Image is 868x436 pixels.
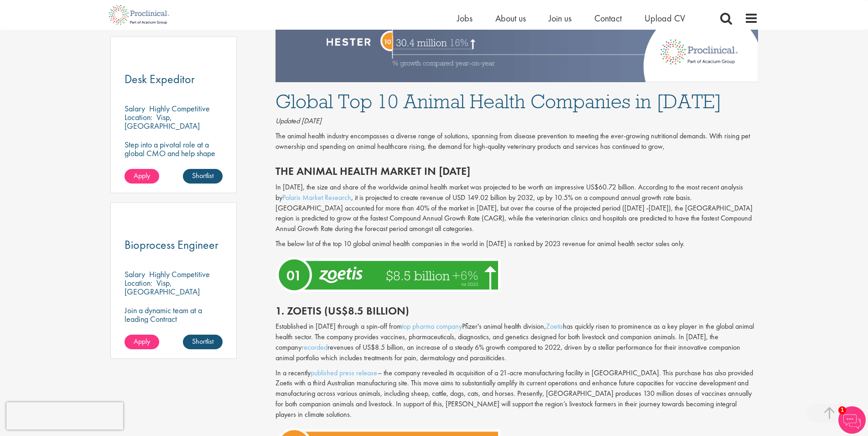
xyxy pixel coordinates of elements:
[311,368,378,378] a: published press release
[282,193,351,202] a: Polaris Market Research
[275,305,758,317] h2: 1. Zoetis (US$8.5 billion)
[594,12,622,24] a: Contact
[275,239,758,249] p: The below list of the top 10 global animal health companies in the world in [DATE] is ranked by 2...
[275,116,322,126] i: Updated [DATE]
[275,165,758,177] h2: The Animal Health Market in [DATE]
[134,336,150,346] span: Apply
[546,321,563,331] a: Zoetis
[838,406,846,414] span: 1
[125,237,218,252] span: Bioprocess Engineer
[495,12,526,24] a: About us
[125,269,145,279] span: Salary
[125,103,145,114] span: Salary
[275,368,758,420] p: In a recently – the company revealed its acquisition of a 21-acre manufacturing facility in [GEOG...
[549,12,572,24] a: Join us
[125,169,159,184] a: Apply
[149,103,210,114] p: Highly Competitive
[125,71,195,87] span: Desk Expeditor
[183,335,223,349] a: Shortlist
[275,131,758,152] p: The animal health industry encompasses a diverse range of solutions, spanning from disease preven...
[125,74,223,85] a: Desk Expeditor
[125,140,223,166] p: Step into a pivotal role at a global CMO and help shape the future of healthcare.
[149,269,210,279] p: Highly Competitive
[125,335,159,349] a: Apply
[125,278,152,288] span: Location:
[402,321,462,331] a: top pharma company
[457,12,473,24] a: Jobs
[134,171,150,180] span: Apply
[125,112,152,122] span: Location:
[183,169,223,184] a: Shortlist
[125,278,200,297] p: Visp, [GEOGRAPHIC_DATA]
[838,406,866,434] img: Chatbot
[275,321,758,363] p: Established in [DATE] through a spin-off from Pfizer's animal health division, has quickly risen ...
[125,112,200,131] p: Visp, [GEOGRAPHIC_DATA]
[301,342,327,352] a: recorded
[645,12,685,24] a: Upload CV
[125,239,223,251] a: Bioprocess Engineer
[275,91,758,111] h1: Global Top 10 Animal Health Companies in [DATE]
[125,306,223,358] p: Join a dynamic team at a leading Contract Manufacturing Organisation (CMO) and contribute to grou...
[6,402,123,430] iframe: reCAPTCHA
[275,182,758,234] p: In [DATE], the size and share of the worldwide animal health market was projected to be worth an ...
